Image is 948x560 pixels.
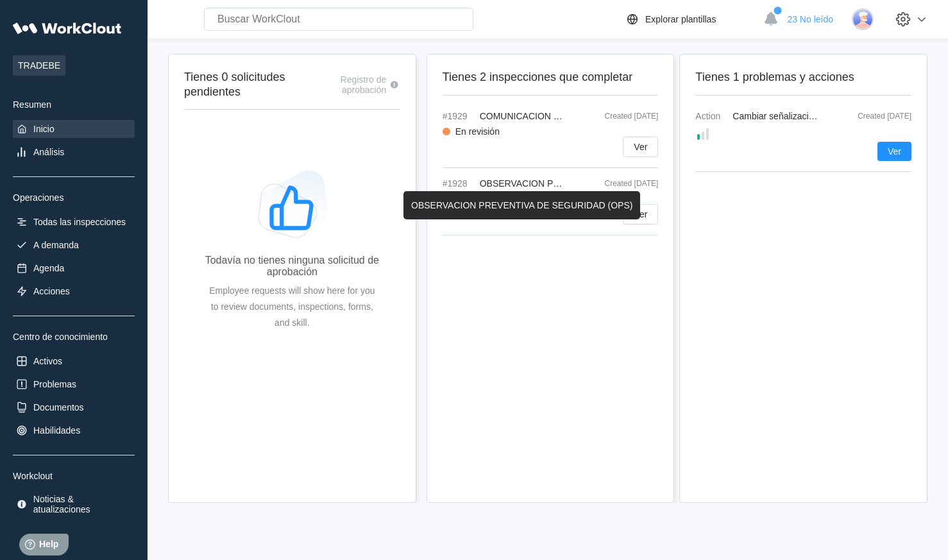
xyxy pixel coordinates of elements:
a: Noticias & atualizaciones [13,491,135,517]
div: Agenda [33,263,64,273]
div: Todavía no tienes ninguna solicitud de aprobación [205,255,380,278]
span: Ver [634,142,647,151]
div: Centro de conocimiento [13,332,135,342]
a: Explorar plantillas [625,12,758,27]
h2: Tienes 2 inspecciones que completar [443,70,659,85]
div: Created [DATE] [847,112,911,121]
a: Acciones [13,282,135,300]
span: 23 No leído [787,14,833,24]
h2: Tienes 0 solicitudes pendientes [184,70,312,99]
a: Todas las inspecciones [13,213,135,231]
button: Ver [623,204,658,225]
span: Ver [634,210,647,219]
span: OBSERVACION PREVENTIVA DE SEGURIDAD (OPS) [480,178,701,189]
img: user-3.png [852,8,874,30]
div: Todas las inspecciones [33,217,126,227]
a: Problemas [13,375,135,393]
a: A demanda [13,236,135,254]
span: #1928 [443,178,475,189]
div: Registro de aprobación [312,74,386,95]
span: Ver [888,147,901,156]
div: Noticias & atualizaciones [33,494,132,514]
div: Explorar plantillas [645,14,716,24]
div: Created [DATE] [575,112,658,121]
div: Workclout [13,471,135,481]
h2: Tienes 1 problemas y acciones [695,70,911,85]
div: Acciones [33,286,70,296]
span: OBSERVACION PREVENTIVA DE SEGURIDAD (OPS) [411,200,632,210]
div: En revisión [455,126,500,137]
span: Action [695,111,727,121]
div: A demanda [33,240,79,250]
div: Resumen [13,99,135,110]
div: Análisis [33,147,64,157]
div: Inicio [33,124,55,134]
a: Documentos [13,398,135,416]
span: #1929 [443,111,475,121]
button: Ver [877,142,911,161]
div: Documentos [33,402,84,412]
span: COMUNICACION INCIDENTE - COMUNICADO DE RIESGO [480,111,725,121]
a: Habilidades [13,421,135,439]
a: Agenda [13,259,135,277]
div: Operaciones [13,192,135,203]
input: Buscar WorkClout [204,8,473,31]
div: Employee requests will show here for you to review documents, inspections, forms, and skill. [205,283,380,331]
span: TRADEBE [13,55,65,76]
a: Análisis [13,143,135,161]
div: Created [DATE] [575,179,658,188]
div: Habilidades [33,425,80,436]
a: Activos [13,352,135,370]
button: Ver [623,137,658,157]
a: Inicio [13,120,135,138]
div: Activos [33,356,62,366]
div: Problemas [33,379,76,389]
span: Cambiar señalización C21 [732,111,837,121]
